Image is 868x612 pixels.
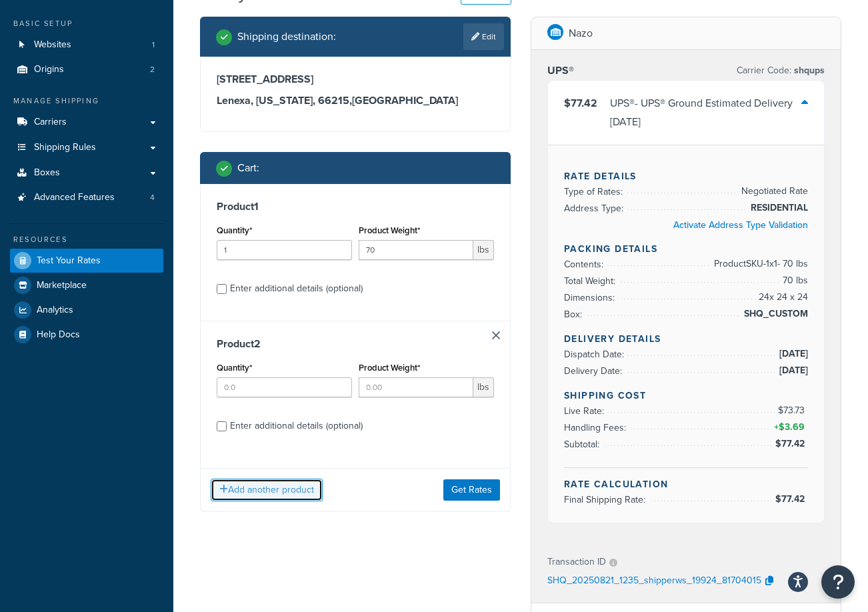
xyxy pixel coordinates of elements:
span: + [771,419,808,435]
a: Edit [463,23,504,50]
span: Live Rate: [564,404,607,418]
span: $77.42 [775,437,808,451]
a: Shipping Rules [10,135,163,160]
span: Help Docs [37,329,80,341]
span: shqups [791,63,825,77]
h4: Delivery Details [564,332,808,346]
span: 70 lbs [779,273,808,289]
span: Subtotal: [564,437,603,451]
p: Nazo [569,24,593,43]
label: Product Weight* [359,363,420,373]
h4: Rate Calculation [564,477,808,491]
span: Dispatch Date: [564,347,627,361]
input: 0.0 [217,240,352,260]
a: Boxes [10,161,163,185]
span: Delivery Date: [564,364,625,378]
li: Websites [10,33,163,57]
button: Open Resource Center [821,565,855,599]
h3: Lenexa, [US_STATE], 66215 , [GEOGRAPHIC_DATA] [217,94,494,107]
div: UPS® - UPS® Ground Estimated Delivery [DATE] [610,94,801,131]
div: Enter additional details (optional) [230,417,363,435]
p: Transaction ID [547,553,606,571]
h3: UPS® [547,64,574,77]
span: Boxes [34,167,60,179]
a: Remove Item [492,331,500,339]
span: Carriers [34,117,67,128]
a: Analytics [10,298,163,322]
h3: [STREET_ADDRESS] [217,73,494,86]
a: Marketplace [10,273,163,297]
a: Websites1 [10,33,163,57]
span: Websites [34,39,71,51]
span: $3.69 [779,420,808,434]
span: $77.42 [775,492,808,506]
a: Test Your Rates [10,249,163,273]
span: SHQ_CUSTOM [741,306,808,322]
span: 1 [152,39,155,51]
h4: Rate Details [564,169,808,183]
span: [DATE] [776,363,808,379]
h4: Shipping Cost [564,389,808,403]
span: [DATE] [776,346,808,362]
label: Quantity* [217,225,252,235]
h2: Cart : [237,162,259,174]
button: Get Rates [443,479,500,501]
a: Origins2 [10,57,163,82]
span: Product SKU-1 x 1 - 70 lbs [711,256,808,272]
a: Help Docs [10,323,163,347]
span: lbs [473,240,494,260]
span: Analytics [37,305,73,316]
span: Negotiated Rate [738,183,808,199]
div: Manage Shipping [10,95,163,107]
span: Box: [564,307,585,321]
input: 0.0 [217,377,352,397]
span: Marketplace [37,280,87,291]
div: Basic Setup [10,18,163,29]
span: Advanced Features [34,192,115,203]
span: $77.42 [564,95,597,111]
li: Advanced Features [10,185,163,210]
span: 24 x 24 x 24 [755,289,808,305]
span: 2 [150,64,155,75]
li: Origins [10,57,163,82]
span: Type of Rates: [564,185,626,199]
h2: Shipping destination : [237,31,336,43]
span: lbs [473,377,494,397]
input: 0.00 [359,377,473,397]
label: Product Weight* [359,225,420,235]
span: Test Your Rates [37,255,101,267]
div: Enter additional details (optional) [230,279,363,298]
input: Enter additional details (optional) [217,421,227,431]
span: Handling Fees: [564,421,629,435]
a: Carriers [10,110,163,135]
div: Resources [10,234,163,245]
span: Contents: [564,257,607,271]
input: Enter additional details (optional) [217,284,227,294]
span: Final Shipping Rate: [564,493,649,507]
h3: Product 1 [217,200,494,213]
a: Advanced Features4 [10,185,163,210]
span: Dimensions: [564,291,618,305]
span: Total Weight: [564,274,619,288]
span: Address Type: [564,201,627,215]
span: RESIDENTIAL [747,200,808,216]
p: Carrier Code: [737,61,825,80]
span: $73.73 [778,403,808,417]
span: Shipping Rules [34,142,96,153]
span: 4 [150,192,155,203]
h4: Packing Details [564,242,808,256]
a: Activate Address Type Validation [673,218,808,232]
input: 0.00 [359,240,473,260]
p: SHQ_20250821_1235_shipperws_19924_81704015 [547,571,761,591]
label: Quantity* [217,363,252,373]
span: Origins [34,64,64,75]
button: Add another product [211,479,323,501]
h3: Product 2 [217,337,494,351]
